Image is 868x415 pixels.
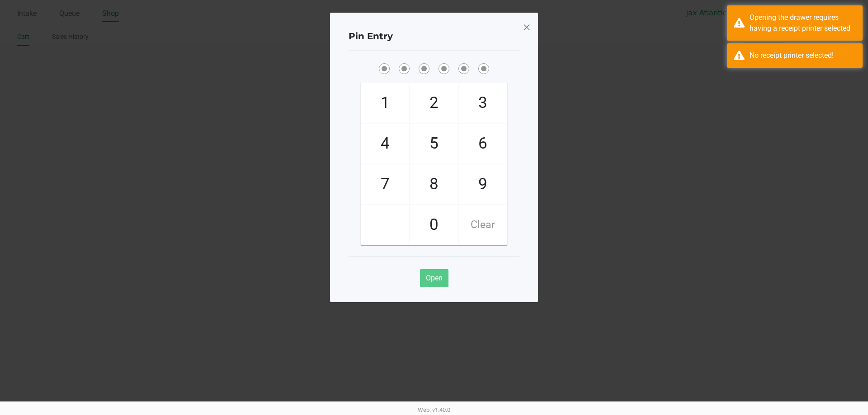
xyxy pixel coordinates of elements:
[418,406,450,413] span: Web: v1.40.0
[410,164,458,204] span: 8
[410,83,458,123] span: 2
[459,83,507,123] span: 3
[459,124,507,163] span: 6
[349,29,393,43] h4: Pin Entry
[750,12,856,34] div: Opening the drawer requires having a receipt printer selected
[459,205,507,245] span: Clear
[459,164,507,204] span: 9
[361,83,409,123] span: 1
[361,124,409,163] span: 4
[410,124,458,163] span: 5
[750,50,856,61] div: No receipt printer selected!
[410,205,458,245] span: 0
[361,164,409,204] span: 7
